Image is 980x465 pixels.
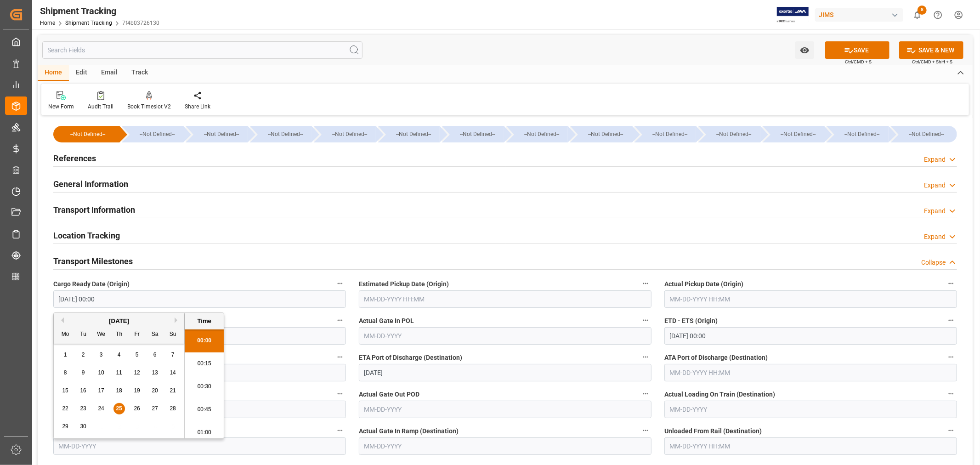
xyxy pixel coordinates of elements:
li: 00:00 [185,329,224,352]
span: Ctrl/CMD + Shift + S [912,58,952,65]
div: Expand [924,232,946,242]
span: 9 [82,369,85,376]
h2: Transport Milestones [53,255,133,267]
div: Choose Sunday, September 7th, 2025 [167,349,179,361]
span: 18 [116,387,122,394]
div: --Not Defined-- [122,126,183,142]
div: --Not Defined-- [891,126,957,142]
div: --Not Defined-- [634,126,696,142]
span: 10 [98,369,104,376]
div: New Form [48,102,74,111]
div: Book Timeslot V2 [127,102,171,111]
h2: Transport Information [53,204,135,216]
div: --Not Defined-- [323,126,375,142]
span: 12 [134,369,140,376]
button: ETD - ETS (Origin) [945,314,957,326]
div: Choose Sunday, September 28th, 2025 [167,403,179,414]
span: 5 [136,352,139,358]
img: Exertis%20JAM%20-%20Email%20Logo.jpg_1722504956.jpg [777,7,809,23]
input: Search Fields [42,41,363,59]
span: 13 [152,369,158,376]
div: Shipment Tracking [40,4,159,18]
span: 24 [98,405,104,412]
div: Choose Friday, September 19th, 2025 [131,385,143,397]
button: Actual Empty Container Pickup (Origin) [334,314,346,326]
input: MM-DD-YYYY HH:MM [664,290,957,308]
span: Actual Loading On Train (Destination) [664,390,775,399]
button: show 8 new notifications [907,5,928,25]
button: Help Center [928,5,948,25]
span: ETD - ETS (Origin) [664,316,718,326]
div: --Not Defined-- [506,126,568,142]
div: Expand [924,181,946,190]
div: JIMS [815,8,903,22]
div: Track [125,65,155,81]
button: Actual Pickup Date (Origin) [945,278,957,289]
div: --Not Defined-- [250,126,312,142]
div: Choose Thursday, September 18th, 2025 [113,385,125,397]
button: Actual Gate Out POD [640,388,651,400]
span: 1 [64,352,67,358]
div: Time [187,317,221,326]
button: SAVE [825,41,889,59]
button: ATA Port of Discharge (Destination) [945,351,957,363]
div: Choose Tuesday, September 2nd, 2025 [78,349,89,361]
div: --Not Defined-- [644,126,696,142]
div: Choose Friday, September 26th, 2025 [131,403,143,414]
div: Choose Tuesday, September 16th, 2025 [78,385,89,397]
div: Su [167,329,179,340]
span: Actual Gate Out POD [359,390,419,399]
div: Mo [60,329,71,340]
div: --Not Defined-- [900,126,952,142]
div: --Not Defined-- [570,126,632,142]
div: Choose Wednesday, September 10th, 2025 [96,367,107,379]
button: ATD - ATS (Origin) [334,351,346,363]
div: --Not Defined-- [827,126,888,142]
input: MM-DD-YYYY [359,364,651,381]
button: JIMS [815,6,907,23]
span: 27 [152,405,158,412]
button: Actual Loading On Train (Destination) [945,388,957,400]
li: 00:30 [185,375,224,398]
div: --Not Defined-- [195,126,247,142]
span: 23 [80,405,86,412]
div: --Not Defined-- [451,126,504,142]
div: Expand [924,206,946,216]
div: --Not Defined-- [53,126,119,142]
li: 01:00 [185,421,224,444]
button: open menu [795,41,814,59]
input: MM-DD-YYYY [359,401,651,418]
div: Choose Tuesday, September 23rd, 2025 [78,403,89,414]
button: Rail Departure (Destination) [334,425,346,437]
button: Next Month [175,318,180,323]
div: --Not Defined-- [515,126,568,142]
div: --Not Defined-- [62,126,113,142]
span: 6 [153,352,157,358]
span: Cargo Ready Date (Origin) [53,279,130,289]
div: --Not Defined-- [387,126,440,142]
a: Shipment Tracking [65,20,112,26]
span: 21 [170,387,176,394]
span: Estimated Pickup Date (Origin) [359,279,449,289]
div: Choose Thursday, September 25th, 2025 [113,403,125,414]
div: Choose Wednesday, September 17th, 2025 [96,385,107,397]
span: Actual Gate In POL [359,316,414,326]
span: 7 [171,352,175,358]
div: Fr [131,329,143,340]
div: Email [94,65,125,81]
div: Choose Tuesday, September 9th, 2025 [78,367,89,379]
h2: References [53,152,96,164]
input: MM-DD-YYYY [359,437,651,455]
div: month 2025-09 [57,346,182,436]
span: 22 [62,405,68,412]
span: 2 [82,352,85,358]
input: MM-DD-YYYY [664,401,957,418]
span: ETA Port of Discharge (Destination) [359,353,462,363]
div: Choose Wednesday, September 3rd, 2025 [96,349,107,361]
span: Unloaded From Rail (Destination) [664,426,762,436]
button: Estimated Gate Out POD [334,388,346,400]
span: Ctrl/CMD + S [845,58,872,65]
button: Previous Month [58,318,64,323]
div: --Not Defined-- [259,126,312,142]
div: Tu [78,329,89,340]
